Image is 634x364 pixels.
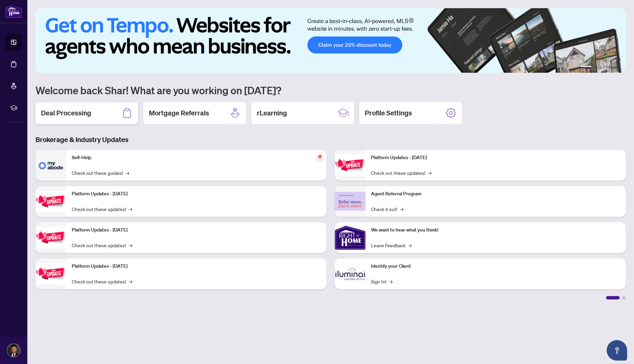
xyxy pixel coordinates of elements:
[126,169,129,177] span: →
[389,278,392,285] span: →
[365,108,412,118] h2: Profile Settings
[129,278,132,285] span: →
[129,241,132,249] span: →
[616,66,619,69] button: 6
[72,154,321,162] p: Self-Help
[72,241,132,249] a: Check out these updates!→
[607,340,627,361] button: Open asap
[72,226,321,234] p: Platform Updates - [DATE]
[408,241,412,249] span: →
[335,192,366,211] img: Agent Referral Program
[371,263,620,270] p: Identify your Client
[36,227,66,248] img: Platform Updates - July 21, 2025
[371,154,620,162] p: Platform Updates - [DATE]
[371,169,431,177] a: Check out these updates!→
[400,205,403,213] span: →
[371,205,403,213] a: Check it out!→
[594,66,597,69] button: 2
[41,108,91,118] h2: Deal Processing
[581,66,592,69] button: 1
[36,135,626,144] h3: Brokerage & Industry Updates
[72,263,321,270] p: Platform Updates - [DATE]
[316,153,324,161] span: pushpin
[72,278,132,285] a: Check out these updates!→
[36,263,66,284] img: Platform Updates - July 8, 2025
[335,258,366,289] img: Identify your Client
[36,8,626,73] img: Slide 0
[72,169,129,177] a: Check out these guides!→
[129,205,132,213] span: →
[605,66,608,69] button: 4
[257,108,287,118] h2: rLearning
[600,66,603,69] button: 3
[371,241,412,249] a: Leave Feedback→
[7,344,20,357] img: Profile Icon
[371,226,620,234] p: We want to hear what you think!
[335,154,366,176] img: Platform Updates - June 23, 2025
[149,108,209,118] h2: Mortgage Referrals
[371,190,620,198] p: Agent Referral Program
[371,278,392,285] a: Sign In!→
[72,190,321,198] p: Platform Updates - [DATE]
[36,191,66,212] img: Platform Updates - September 16, 2025
[36,84,626,97] h1: Welcome back Shar! What are you working on [DATE]?
[72,205,132,213] a: Check out these updates!→
[36,150,66,181] img: Self-Help
[5,5,22,18] img: logo
[611,66,614,69] button: 5
[335,222,366,253] img: We want to hear what you think!
[428,169,431,177] span: →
